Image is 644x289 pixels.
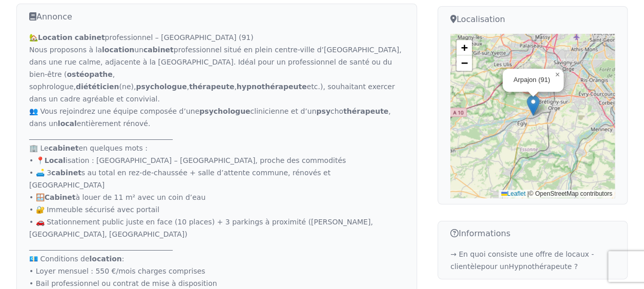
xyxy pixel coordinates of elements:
strong: diététicien [76,82,119,91]
strong: Local [45,156,66,164]
strong: location [102,46,134,54]
span: | [527,190,529,197]
div: Arpajon (91) [513,76,551,85]
h3: Informations [450,228,615,240]
strong: cabinet [143,46,174,54]
strong: thérapeute [189,82,234,91]
strong: cabinet [49,144,79,152]
strong: cabinet [51,169,81,177]
span: × [555,70,559,79]
strong: psy [316,107,330,115]
a: → En quoi consiste une offre de locaux - clientèlepour unHypnothérapeute ? [450,250,594,271]
strong: hypno [237,82,307,91]
div: © OpenStreetMap contributors [498,190,615,198]
a: Zoom out [456,55,472,71]
strong: Cabinet [45,193,76,201]
h3: Localisation [450,13,615,26]
strong: Location [38,33,72,42]
span: + [461,41,468,54]
a: Zoom in [456,40,472,55]
strong: thérapeute [261,82,306,91]
img: Marker [527,95,539,116]
strong: thérapeute [343,107,388,115]
a: Leaflet [501,190,526,197]
strong: cabinet [75,33,105,42]
span: − [461,56,468,69]
h3: Annonce [29,10,404,23]
strong: local [58,119,77,128]
strong: psychologue [136,82,186,91]
strong: ostéopathe [67,70,112,78]
strong: psychologue [199,107,250,115]
strong: location [90,255,122,263]
a: Close popup [551,69,564,81]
